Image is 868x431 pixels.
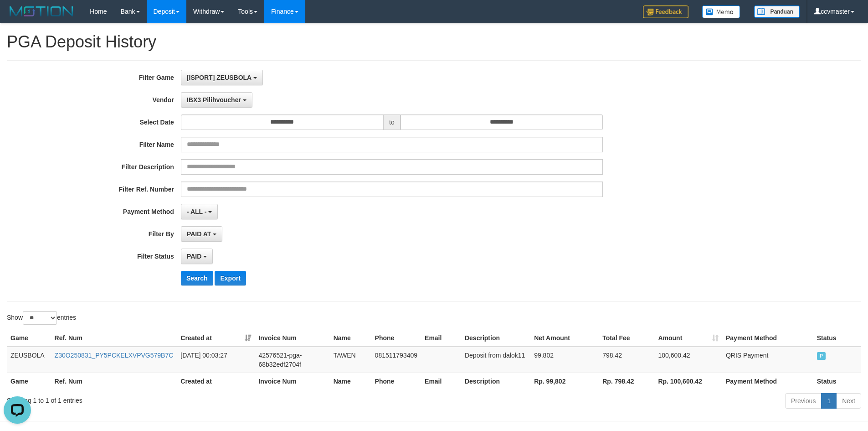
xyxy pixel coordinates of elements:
[181,204,218,219] button: - ALL -
[187,230,211,238] span: PAID AT
[383,114,401,130] span: to
[181,271,213,286] button: Search
[421,373,461,389] th: Email
[654,330,722,347] th: Amount: activate to sort column ascending
[421,330,461,347] th: Email
[654,373,722,389] th: Rp. 100,600.42
[255,373,329,389] th: Invoice Num
[4,4,31,31] button: Open LiveChat chat widget
[187,74,252,81] span: [ISPORT] ZEUSBOLA
[530,373,599,389] th: Rp. 99,802
[187,253,201,260] span: PAID
[177,330,255,347] th: Created at: activate to sort column ascending
[7,5,76,18] img: MOTION_logo.png
[23,311,57,325] select: Showentries
[599,330,654,347] th: Total Fee
[813,330,861,347] th: Status
[702,5,740,18] img: Button%20Memo.svg
[330,330,371,347] th: Name
[7,373,51,389] th: Game
[181,249,213,264] button: PAID
[187,208,207,215] span: - ALL -
[461,347,530,373] td: Deposit from dalok11
[181,92,252,108] button: IBX3 Pilihvoucher
[7,311,76,325] label: Show entries
[821,393,837,409] a: 1
[654,347,722,373] td: 100,600.42
[785,393,822,409] a: Previous
[7,33,861,51] h1: PGA Deposit History
[215,271,246,286] button: Export
[599,373,654,389] th: Rp. 798.42
[330,373,371,389] th: Name
[722,373,813,389] th: Payment Method
[530,347,599,373] td: 99,802
[7,347,51,373] td: ZEUSBOLA
[177,347,255,373] td: [DATE] 00:03:27
[7,330,51,347] th: Game
[722,347,813,373] td: QRIS Payment
[813,373,861,389] th: Status
[461,330,530,347] th: Description
[754,5,800,18] img: panduan.png
[599,347,654,373] td: 798.42
[643,5,688,18] img: Feedback.jpg
[51,373,177,389] th: Ref. Num
[330,347,371,373] td: TAWEN
[255,330,329,347] th: Invoice Num
[181,226,222,242] button: PAID AT
[51,330,177,347] th: Ref. Num
[7,392,355,405] div: Showing 1 to 1 of 1 entries
[177,373,255,389] th: Created at
[181,70,263,85] button: [ISPORT] ZEUSBOLA
[371,347,421,373] td: 081511793409
[836,393,861,409] a: Next
[255,347,329,373] td: 42576521-pga-68b32edf2704f
[187,96,241,104] span: IBX3 Pilihvoucher
[530,330,599,347] th: Net Amount
[722,330,813,347] th: Payment Method
[461,373,530,389] th: Description
[55,352,174,359] a: Z30O250831_PY5PCKELXVPVG579B7C
[371,373,421,389] th: Phone
[371,330,421,347] th: Phone
[817,352,826,360] span: PAID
